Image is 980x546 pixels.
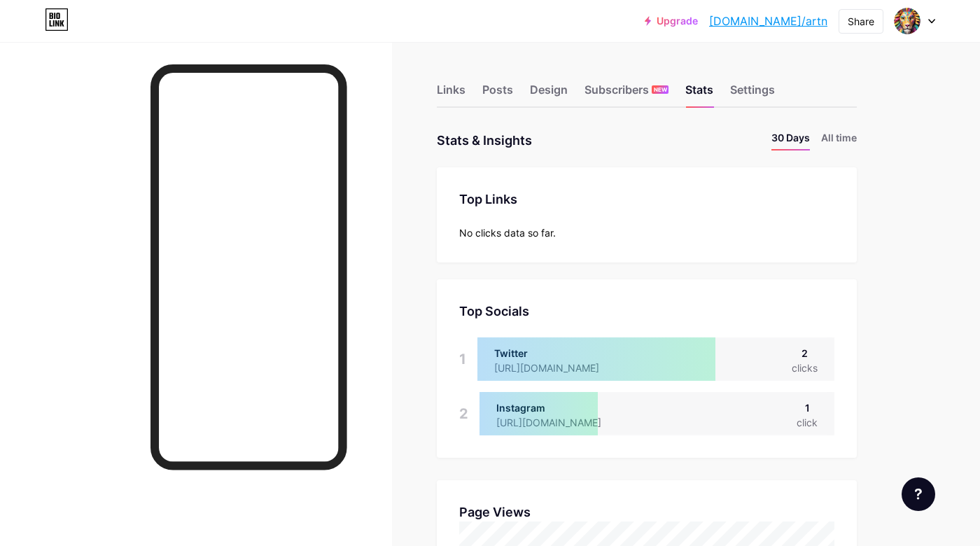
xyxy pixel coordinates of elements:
div: Links [437,81,465,106]
div: Design [530,81,568,106]
div: Share [848,14,874,29]
div: Top Socials [459,302,834,321]
div: clicks [792,360,818,375]
li: 30 Days [771,130,810,150]
div: 1 [459,337,466,381]
div: Subscribers [584,81,668,106]
img: Ary Correia Filho [894,8,920,34]
div: 2 [459,392,468,435]
div: click [797,415,818,430]
div: No clicks data so far. [459,225,834,240]
a: [DOMAIN_NAME]/artn [709,13,827,29]
div: Settings [730,81,775,106]
div: Page Views [459,503,834,521]
div: Stats & Insights [437,130,532,150]
span: NEW [654,85,667,94]
div: 1 [797,400,818,415]
a: Upgrade [645,15,698,27]
li: All time [821,130,857,150]
div: 2 [792,346,818,360]
div: Stats [685,81,713,106]
div: Top Links [459,190,834,209]
div: Posts [482,81,513,106]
